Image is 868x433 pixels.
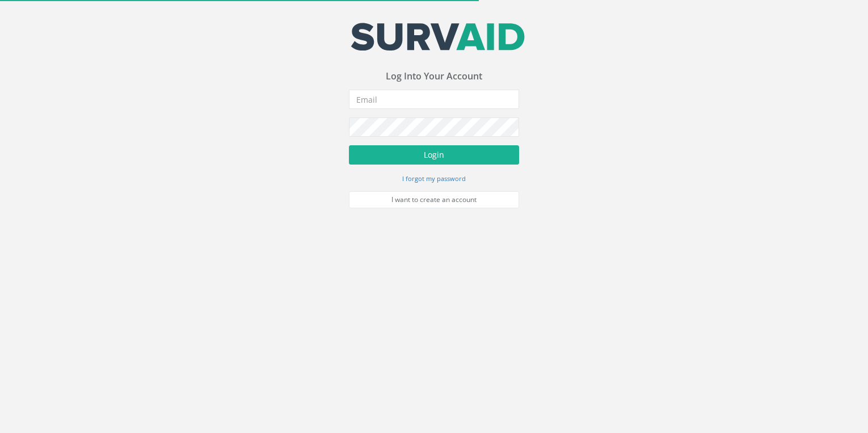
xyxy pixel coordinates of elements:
[349,90,519,109] input: Email
[349,191,519,208] a: I want to create an account
[402,174,466,183] small: I forgot my password
[402,173,466,183] a: I forgot my password
[349,72,519,82] h3: Log Into Your Account
[349,145,519,165] button: Login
